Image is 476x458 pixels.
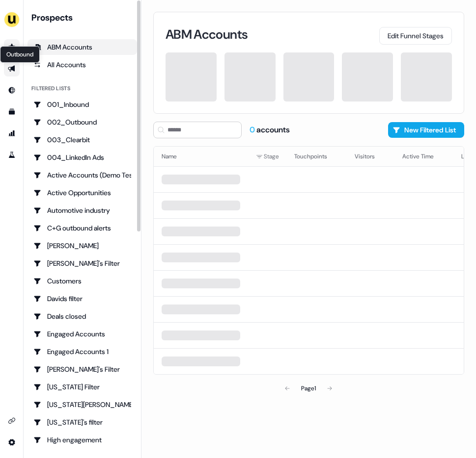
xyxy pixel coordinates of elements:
a: Go to Deals closed [28,308,137,324]
div: 004_LinkedIn Ads [33,153,131,162]
a: Go to attribution [4,126,20,141]
div: Engaged Accounts [33,329,131,339]
div: Active Opportunities [33,188,131,198]
a: Go to Charlotte's Filter [28,255,137,271]
button: Visitors [355,148,387,165]
div: ABM Accounts [33,42,131,52]
button: Touchpoints [294,148,339,165]
a: Go to templates [4,104,20,120]
div: 003_Clearbit [33,135,131,145]
a: Go to C+G outbound alerts [28,220,137,236]
button: New Filtered List [388,122,464,138]
a: Go to Engaged Accounts 1 [28,344,137,359]
a: Go to integrations [4,434,20,450]
a: Go to Active Accounts (Demo Test) [28,167,137,183]
div: 002_Outbound [33,117,131,127]
a: Go to Active Opportunities [28,185,137,201]
div: Automotive industry [33,205,131,215]
button: Active Time [402,148,446,165]
a: Go to Automotive industry [28,203,137,218]
a: Go to Customers [28,273,137,289]
a: Go to experiments [4,147,20,163]
div: High engagement [33,435,131,445]
div: C+G outbound alerts [33,223,131,233]
div: 001_Inbound [33,100,131,109]
a: Go to Engaged Accounts [28,326,137,342]
div: [US_STATE][PERSON_NAME] [33,400,131,409]
a: Go to Inbound [4,82,20,98]
a: Go to integrations [4,413,20,429]
div: Page 1 [301,383,316,393]
h3: ABM Accounts [166,28,248,41]
a: Go to Georgia's filter [28,414,137,430]
div: [US_STATE] Filter [33,382,131,392]
div: [PERSON_NAME]'s Filter [33,364,131,374]
span: 0 [250,125,256,135]
a: Go to High engagement [28,432,137,448]
a: Go to Geneviève's Filter [28,361,137,377]
a: Go to 004_LinkedIn Ads [28,150,137,165]
div: Deals closed [33,311,131,321]
div: Filtered lists [31,84,70,93]
a: Go to Georgia Filter [28,379,137,395]
a: ABM Accounts [28,39,137,55]
th: Name [154,147,248,166]
a: Go to Georgia Slack [28,397,137,412]
button: Edit Funnel Stages [379,27,452,45]
div: [PERSON_NAME]'s Filter [33,258,131,268]
a: Go to outbound experience [4,61,20,76]
a: Go to 002_Outbound [28,114,137,130]
div: Active Accounts (Demo Test) [33,170,131,180]
a: All accounts [28,57,137,73]
div: Stage [256,152,279,161]
a: Go to Davids filter [28,291,137,306]
div: [US_STATE]'s filter [33,417,131,427]
div: All Accounts [33,60,131,70]
div: Customers [33,276,131,286]
a: Go to Charlotte Stone [28,238,137,254]
div: accounts [250,125,290,135]
div: Engaged Accounts 1 [33,347,131,356]
div: [PERSON_NAME] [33,241,131,251]
div: Prospects [31,12,137,24]
a: Go to 003_Clearbit [28,132,137,148]
div: Davids filter [33,294,131,304]
a: Go to prospects [4,39,20,55]
a: Go to 001_Inbound [28,97,137,112]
